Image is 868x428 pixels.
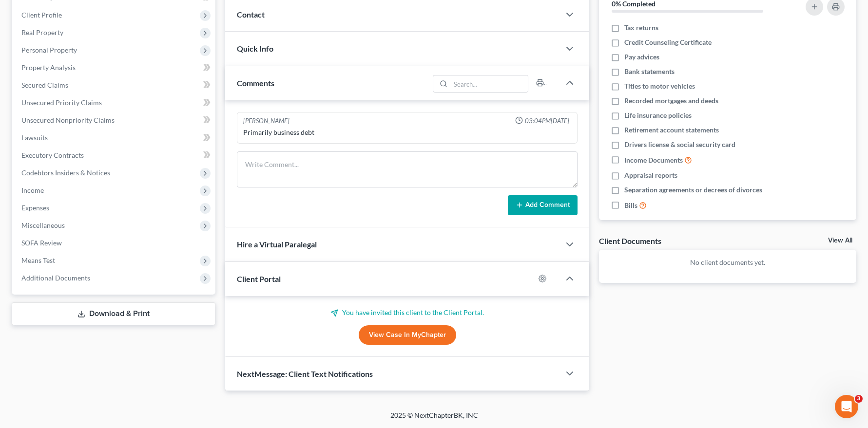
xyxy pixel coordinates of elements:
span: Miscellaneous [21,221,65,229]
span: SOFA Review [21,239,62,247]
p: You have invited this client to the Client Portal. [237,308,578,317]
span: Lawsuits [21,133,48,142]
span: Separation agreements or decrees of divorces [624,185,762,195]
span: Recorded mortgages and deeds [624,96,718,106]
span: Bank statements [624,67,675,76]
span: Bills [624,201,637,210]
span: Income Documents [624,155,683,165]
span: Titles to motor vehicles [624,81,695,91]
div: Client Documents [599,236,661,246]
a: Executory Contracts [14,147,215,164]
a: Lawsuits [14,129,215,147]
p: No client documents yet. [607,258,849,267]
input: Search... [451,75,528,92]
span: Expenses [21,204,49,212]
span: Real Property [21,28,63,37]
span: Pay advices [624,52,659,62]
span: Property Analysis [21,63,76,72]
span: NextMessage: Client Text Notifications [237,369,373,378]
span: Appraisal reports [624,170,677,180]
a: Property Analysis [14,59,215,76]
span: Income [21,186,44,194]
span: Comments [237,78,274,88]
a: Secured Claims [14,76,215,94]
span: 03:04PM[DATE] [525,116,569,126]
a: View Case in MyChapter [359,325,456,345]
span: 3 [855,395,863,403]
span: Hire a Virtual Paralegal [237,240,317,249]
span: Codebtors Insiders & Notices [21,168,110,177]
span: Drivers license & social security card [624,140,735,149]
a: Unsecured Nonpriority Claims [14,112,215,129]
span: Retirement account statements [624,125,719,135]
div: 2025 © NextChapterBK, INC [156,410,712,428]
a: Unsecured Priority Claims [14,94,215,112]
span: Means Test [21,256,55,264]
span: Credit Counseling Certificate [624,37,712,47]
span: Executory Contracts [21,151,84,159]
a: Download & Print [12,302,215,325]
span: Secured Claims [21,81,68,89]
span: Additional Documents [21,274,90,282]
span: Tax returns [624,23,658,33]
span: Quick Info [237,44,273,53]
iframe: Intercom live chat [835,395,858,418]
span: Contact [237,10,265,19]
button: Add Comment [508,195,578,216]
span: Personal Property [21,46,77,54]
span: Client Profile [21,11,62,19]
div: [PERSON_NAME] [243,116,289,126]
span: Life insurance policies [624,111,692,120]
span: Unsecured Nonpriority Claims [21,116,115,124]
a: View All [828,237,852,244]
a: SOFA Review [14,234,215,252]
div: Primarily business debt [243,128,571,137]
span: Unsecured Priority Claims [21,98,102,107]
span: Client Portal [237,274,281,283]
